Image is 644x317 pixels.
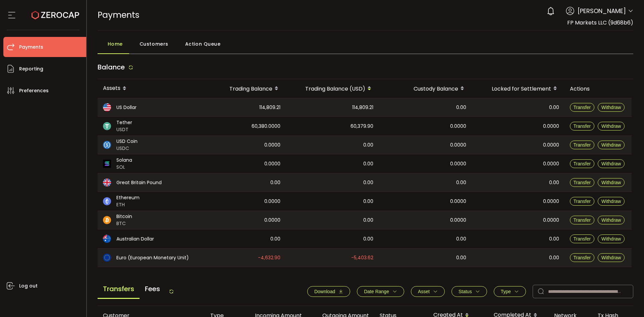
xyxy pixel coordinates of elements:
span: 0.0000 [450,122,466,130]
span: 114,809.21 [259,104,280,111]
span: Transfer [574,255,591,260]
span: Download [314,289,335,294]
button: Transfer [570,122,595,130]
span: Log out [19,281,38,291]
span: Home [108,37,123,51]
span: 0.00 [363,179,373,187]
span: 0.0000 [450,141,466,149]
span: Transfers [98,280,140,299]
span: 0.00 [549,235,559,243]
span: Balance [98,62,125,72]
button: Type [494,286,526,297]
button: Transfer [570,141,595,149]
span: 114,809.21 [352,104,373,111]
span: Type [501,289,511,294]
span: Asset [418,289,430,294]
span: 0.00 [363,141,373,149]
span: Transfer [574,161,591,166]
span: BTC [116,220,132,227]
span: 0.00 [363,160,373,168]
span: USD Coin [116,138,138,145]
span: SOL [116,164,132,171]
div: Actions [565,85,632,93]
span: Reporting [19,64,43,74]
span: Preferences [19,86,49,96]
span: Transfer [574,142,591,148]
button: Withdraw [598,159,625,168]
button: Status [451,286,487,297]
span: [PERSON_NAME] [578,6,626,15]
button: Withdraw [598,141,625,149]
button: Transfer [570,216,595,224]
span: 0.0000 [543,141,559,149]
button: Download [307,286,350,297]
span: 0.0000 [543,160,559,168]
span: 0.0000 [264,198,280,205]
span: Tether [116,119,132,126]
span: 0.0000 [264,216,280,224]
span: Withdraw [601,236,621,242]
span: USDT [116,126,132,133]
span: 0.0000 [450,198,466,205]
span: Ethereum [116,194,140,201]
img: aud_portfolio.svg [103,235,111,243]
span: 0.00 [270,235,280,243]
span: Action Queue [185,37,221,51]
button: Withdraw [598,216,625,224]
span: Date Range [364,289,389,294]
button: Transfer [570,178,595,187]
span: Transfer [574,236,591,242]
span: US Dollar [116,104,137,111]
button: Withdraw [598,253,625,262]
span: 0.00 [456,179,466,187]
img: sol_portfolio.png [103,160,111,168]
span: 0.0000 [450,160,466,168]
button: Withdraw [598,178,625,187]
span: FP Markets LLC (9d68b6) [567,19,633,27]
span: 0.00 [456,104,466,111]
span: 60,379.90 [351,122,373,130]
span: Bitcoin [116,213,132,220]
div: Locked for Settlement [472,83,565,94]
img: usdc_portfolio.svg [103,141,111,149]
button: Transfer [570,159,595,168]
span: 0.0000 [450,216,466,224]
button: Transfer [570,103,595,112]
span: 0.0000 [264,160,280,168]
span: 0.0000 [543,122,559,130]
span: 0.00 [363,216,373,224]
img: usdt_portfolio.svg [103,122,111,130]
span: 0.00 [363,198,373,205]
img: eur_portfolio.svg [103,254,111,262]
span: 0.0000 [543,198,559,205]
span: 0.00 [549,254,559,262]
span: Transfer [574,217,591,223]
span: 0.00 [270,179,280,187]
span: Transfer [574,105,591,110]
span: USDC [116,145,138,152]
span: Withdraw [601,105,621,110]
span: 0.00 [456,235,466,243]
div: Trading Balance [202,83,286,94]
span: Fees [140,280,165,298]
span: Payments [19,42,43,52]
span: 0.00 [549,179,559,187]
img: eth_portfolio.svg [103,197,111,205]
div: Custody Balance [379,83,472,94]
div: Chat Widget [610,285,644,317]
span: -4,632.90 [258,254,280,262]
span: Customers [140,37,168,51]
button: Asset [411,286,445,297]
span: Euro (European Monetary Unit) [116,254,189,261]
button: Withdraw [598,197,625,206]
button: Transfer [570,197,595,206]
span: Withdraw [601,142,621,148]
span: 0.00 [456,254,466,262]
span: Withdraw [601,180,621,185]
button: Transfer [570,253,595,262]
span: -5,403.62 [351,254,373,262]
span: Australian Dollar [116,235,154,243]
span: Great Britain Pound [116,179,162,186]
span: Transfer [574,180,591,185]
span: Withdraw [601,199,621,204]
